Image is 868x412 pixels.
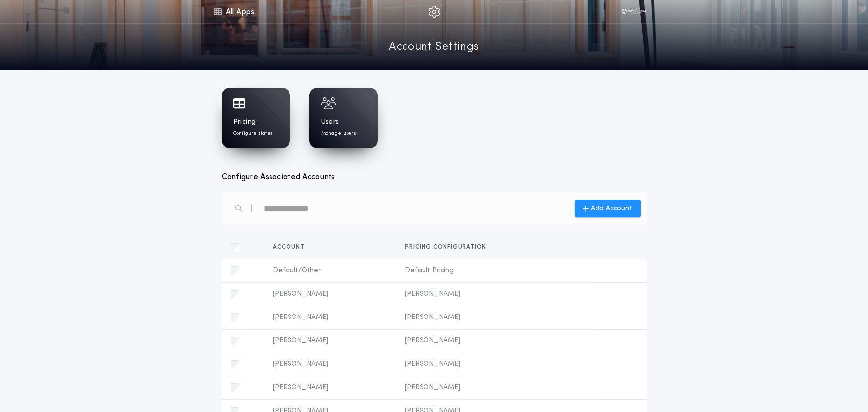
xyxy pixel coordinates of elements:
[405,266,588,276] span: Default Pricing
[591,204,632,214] span: Add Account
[273,313,389,322] span: [PERSON_NAME]
[405,336,588,346] span: [PERSON_NAME]
[273,266,389,276] span: Default/Other
[389,39,479,56] a: Account Settings
[309,88,378,148] a: UsersManage users
[405,313,588,322] span: [PERSON_NAME]
[273,244,309,250] span: Account
[321,117,339,127] h1: Users
[273,359,389,369] span: [PERSON_NAME]
[273,383,389,393] span: [PERSON_NAME]
[575,200,641,217] button: Add Account
[405,289,588,299] span: [PERSON_NAME]
[273,336,389,346] span: [PERSON_NAME]
[321,130,356,137] p: Manage users
[273,289,389,299] span: [PERSON_NAME]
[233,117,256,127] h1: Pricing
[222,171,647,183] h3: Configure Associated Accounts
[405,383,588,393] span: [PERSON_NAME]
[405,359,588,369] span: [PERSON_NAME]
[405,244,490,250] span: Pricing configuration
[428,6,440,18] img: img
[233,130,273,137] p: Configure states
[619,7,649,17] img: vs-icon
[222,88,290,148] a: PricingConfigure states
